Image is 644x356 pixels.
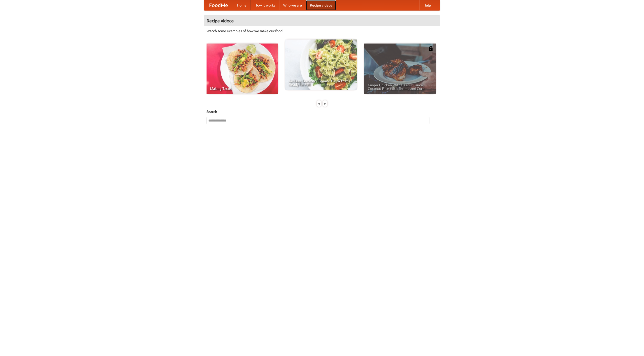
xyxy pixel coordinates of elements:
span: Making Tacos [210,87,274,90]
a: Help [419,0,435,10]
div: « [317,100,321,107]
div: » [323,100,327,107]
h5: Search [207,109,437,114]
span: An Easy, Summery Tomato Pasta That's Ready for Fall [289,79,353,86]
a: Making Tacos [207,44,278,94]
a: Home [233,0,251,10]
img: 483408.png [428,46,433,51]
p: Watch some examples of how we make our food! [207,28,437,33]
a: Who we are [279,0,306,10]
a: Recipe videos [306,0,336,10]
a: How it works [251,0,279,10]
a: An Easy, Summery Tomato Pasta That's Ready for Fall [285,39,357,90]
a: FoodMe [204,0,233,10]
h4: Recipe videos [204,16,440,26]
